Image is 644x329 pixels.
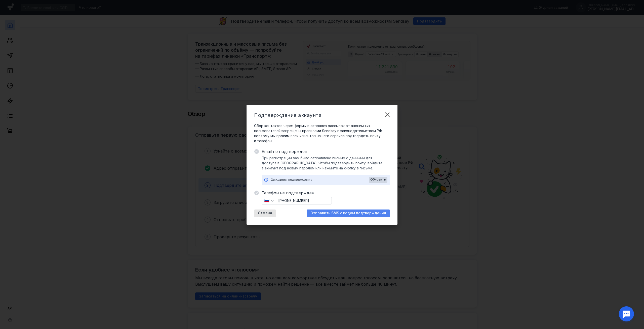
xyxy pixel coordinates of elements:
[262,156,390,171] span: При регистрации вам было отправлено письмо с данными для доступа в [GEOGRAPHIC_DATA]. Чтобы подтв...
[370,178,386,181] span: Обновить
[369,177,387,183] button: Обновить
[307,210,390,217] button: Отправить SMS с кодом подтверждения
[258,211,272,215] span: Отмена
[271,177,369,182] div: Ожидается подтверждение
[310,211,386,215] span: Отправить SMS с кодом подтверждения
[262,190,390,196] span: Телефон не подтвержден
[254,210,276,217] button: Отмена
[254,123,390,143] span: Сбор контактов через формы и отправка рассылок от анонимных пользователей запрещены правилами Sen...
[262,148,390,155] span: Email не подтвержден
[254,112,321,118] span: Подтверждение аккаунта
